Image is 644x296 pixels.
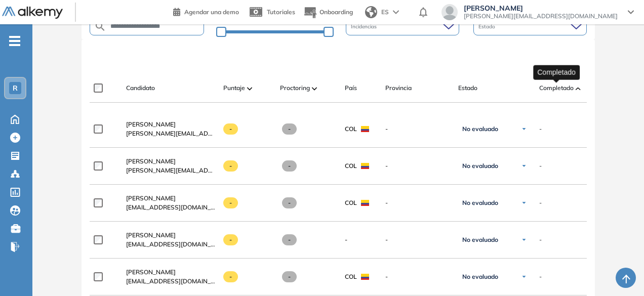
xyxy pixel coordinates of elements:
[346,18,459,35] div: Incidencias
[464,12,618,20] span: [PERSON_NAME][EMAIL_ADDRESS][DOMAIN_NAME]
[312,87,317,90] img: [missing "en.ARROW_ALT" translation]
[223,197,238,208] span: -
[282,271,297,282] span: -
[462,236,498,244] span: No evaluado
[385,161,450,171] span: -
[361,200,369,206] img: COL
[473,18,587,35] div: Estado
[126,166,215,175] span: [PERSON_NAME][EMAIL_ADDRESS][DOMAIN_NAME]
[385,198,450,207] span: -
[361,274,369,280] img: COL
[223,271,238,282] span: -
[282,123,297,135] span: -
[462,273,498,281] span: No evaluado
[126,83,155,93] span: Candidato
[385,272,450,281] span: -
[282,197,297,208] span: -
[126,120,215,129] a: [PERSON_NAME]
[319,8,353,16] span: Onboarding
[464,4,618,12] span: [PERSON_NAME]
[173,5,239,17] a: Agendar una demo
[94,20,106,33] img: SEARCH_ALT
[361,163,369,169] img: COL
[539,272,542,281] span: -
[126,277,215,286] span: [EMAIL_ADDRESS][DOMAIN_NAME]
[462,125,498,133] span: No evaluado
[282,234,297,245] span: -
[365,6,377,18] img: world
[126,129,215,138] span: [PERSON_NAME][EMAIL_ADDRESS][DOMAIN_NAME]
[126,157,215,166] a: [PERSON_NAME]
[126,157,176,165] span: [PERSON_NAME]
[345,161,357,171] span: COL
[521,200,527,206] img: Ícono de flecha
[539,198,542,207] span: -
[385,235,450,244] span: -
[126,120,176,128] span: [PERSON_NAME]
[126,231,176,239] span: [PERSON_NAME]
[280,83,310,93] span: Proctoring
[478,23,497,30] span: Estado
[184,8,239,16] span: Agendar una demo
[521,274,527,280] img: Ícono de flecha
[126,268,215,277] a: [PERSON_NAME]
[345,235,347,244] span: -
[223,123,238,135] span: -
[539,83,574,93] span: Completado
[462,199,498,207] span: No evaluado
[361,126,369,132] img: COL
[247,87,252,90] img: [missing "en.ARROW_ALT" translation]
[385,124,450,134] span: -
[223,160,238,172] span: -
[521,237,527,243] img: Ícono de flecha
[303,2,353,23] button: Onboarding
[576,87,581,90] img: [missing "en.ARROW_ALT" translation]
[381,8,389,17] span: ES
[385,83,412,93] span: Provincia
[345,272,357,281] span: COL
[126,268,176,276] span: [PERSON_NAME]
[458,83,477,93] span: Estado
[539,161,542,171] span: -
[267,8,295,16] span: Tutoriales
[345,124,357,134] span: COL
[282,160,297,172] span: -
[345,83,357,93] span: País
[223,83,245,93] span: Puntaje
[2,7,63,19] img: Logo
[539,235,542,244] span: -
[13,84,18,92] span: R
[521,126,527,132] img: Ícono de flecha
[521,163,527,169] img: Ícono de flecha
[393,10,399,14] img: arrow
[126,240,215,249] span: [EMAIL_ADDRESS][DOMAIN_NAME]
[9,40,20,42] i: -
[126,203,215,212] span: [EMAIL_ADDRESS][DOMAIN_NAME]
[539,124,542,134] span: -
[345,198,357,207] span: COL
[462,162,498,170] span: No evaluado
[126,231,215,240] a: [PERSON_NAME]
[126,194,176,202] span: [PERSON_NAME]
[126,194,215,203] a: [PERSON_NAME]
[351,23,379,30] span: Incidencias
[223,234,238,245] span: -
[533,65,580,79] div: Completado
